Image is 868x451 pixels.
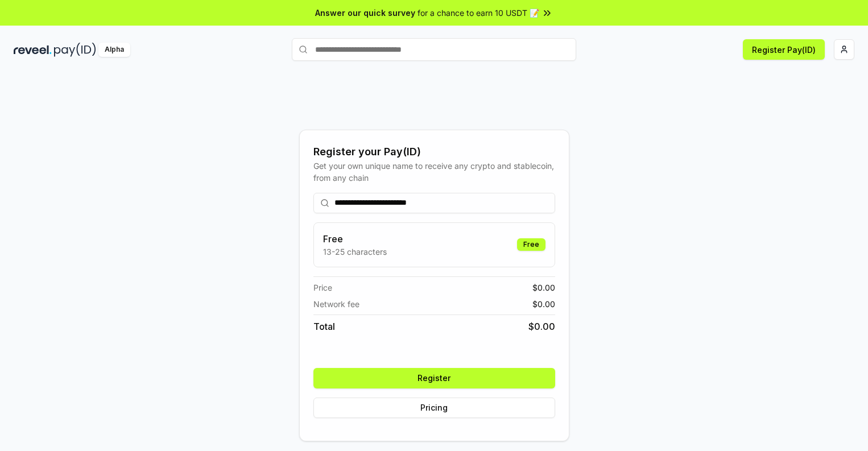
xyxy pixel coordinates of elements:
[323,246,387,258] p: 13-25 characters
[54,43,96,57] img: pay_id
[14,43,52,57] img: reveel_dark
[313,320,335,333] span: Total
[313,282,332,293] span: Price
[743,39,825,60] button: Register Pay(ID)
[315,7,415,19] span: Answer our quick survey
[323,232,387,246] h3: Free
[532,282,555,293] span: $ 0.00
[517,238,545,251] div: Free
[98,43,130,57] div: Alpha
[418,7,539,19] span: for a chance to earn 10 USDT 📝
[313,398,555,418] button: Pricing
[532,298,555,310] span: $ 0.00
[528,320,555,333] span: $ 0.00
[313,160,555,184] div: Get your own unique name to receive any crypto and stablecoin, from any chain
[313,368,555,388] button: Register
[313,144,555,160] div: Register your Pay(ID)
[313,298,359,310] span: Network fee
